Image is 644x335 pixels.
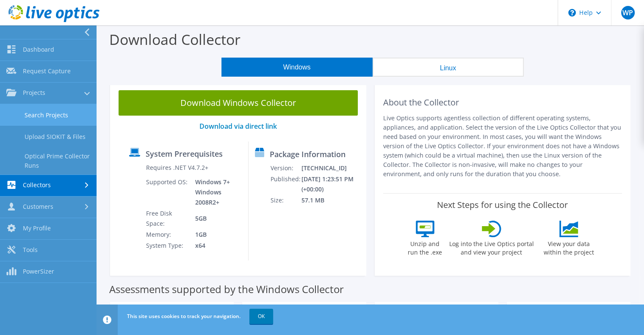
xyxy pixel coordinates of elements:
td: Free Disk Space: [145,208,188,229]
a: Download via direct link [199,122,277,131]
label: Package Information [270,150,345,158]
td: x64 [189,240,242,251]
td: Supported OS: [145,177,188,208]
button: Linux [373,58,524,77]
label: Log into the Live Optics portal and view your project [449,237,534,257]
h2: About the Collector [383,97,622,108]
td: 5GB [189,208,242,229]
label: Unzip and run the .exe [406,237,445,257]
span: WP [621,6,635,19]
td: 1GB [189,229,242,240]
button: Windows [221,58,373,77]
label: Assessments supported by the Windows Collector [109,285,344,293]
td: [TECHNICAL_ID] [301,163,362,174]
td: Memory: [145,229,188,240]
a: OK [249,309,273,324]
td: 57.1 MB [301,195,362,206]
td: [DATE] 1:23:51 PM (+00:00) [301,174,362,195]
label: View your data within the project [539,237,600,257]
p: Live Optics supports agentless collection of different operating systems, appliances, and applica... [383,114,622,179]
svg: \n [568,9,576,17]
label: Requires .NET V4.7.2+ [146,163,208,172]
td: Size: [270,195,301,206]
label: Next Steps for using the Collector [437,200,568,210]
span: This site uses cookies to track your navigation. [127,313,240,320]
td: Published: [270,174,301,195]
td: Windows 7+ Windows 2008R2+ [189,177,242,208]
label: Download Collector [109,30,240,49]
td: System Type: [145,240,188,251]
label: System Prerequisites [146,150,223,158]
a: Download Windows Collector [119,90,358,116]
td: Version: [270,163,301,174]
